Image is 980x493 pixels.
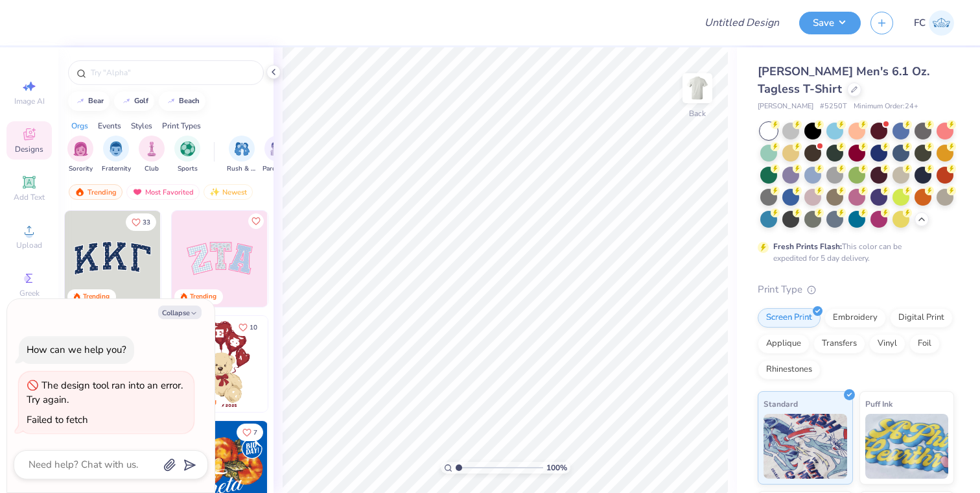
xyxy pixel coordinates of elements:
span: Greek [19,288,40,298]
button: filter button [139,136,165,174]
span: Club [145,164,159,174]
button: filter button [67,136,93,174]
div: filter for Sorority [67,136,93,174]
div: Embroidery [824,308,886,328]
span: Upload [16,240,42,250]
div: golf [134,97,148,104]
span: # 5250T [820,101,847,112]
img: e74243e0-e378-47aa-a400-bc6bcb25063a [267,316,363,412]
div: filter for Rush & Bid [227,136,257,174]
span: [PERSON_NAME] Men's 6.1 Oz. Tagless T-Shirt [758,64,929,97]
span: Standard [764,397,798,411]
span: Designs [15,144,43,154]
div: Print Type [758,282,954,297]
div: Screen Print [758,308,821,328]
div: filter for Sports [174,136,200,174]
img: 3b9aba4f-e317-4aa7-a679-c95a879539bd [65,211,161,307]
span: 100 % [546,462,567,474]
div: The design tool ran into an error. Try again. [27,379,183,407]
button: beach [159,91,205,111]
img: trending.gif [75,187,85,197]
div: Rhinestones [758,360,821,379]
button: filter button [102,136,131,174]
input: Untitled Design [694,10,789,36]
button: Save [799,12,861,34]
span: Puff Ink [865,397,892,411]
img: Club Image [145,141,159,156]
div: Applique [758,334,810,354]
button: bear [68,91,110,111]
img: Parent's Weekend Image [270,141,285,156]
img: 9980f5e8-e6a1-4b4a-8839-2b0e9349023c [172,211,268,307]
div: Foil [909,334,940,354]
div: Print Types [162,120,201,132]
button: filter button [262,136,292,174]
img: Standard [764,414,847,479]
div: This color can be expedited for 5 day delivery. [773,241,933,264]
img: Fraternity Image [109,141,123,156]
div: filter for Club [139,136,165,174]
button: Like [233,319,263,336]
div: Events [98,120,121,132]
div: Vinyl [869,334,905,354]
img: 5ee11766-d822-42f5-ad4e-763472bf8dcf [267,211,363,307]
div: How can we help you? [27,343,126,356]
button: golf [114,91,154,111]
button: Like [248,213,264,229]
span: [PERSON_NAME] [758,101,813,112]
div: bear [88,97,104,104]
input: Try "Alpha" [89,66,255,79]
img: Back [684,75,710,101]
span: 10 [250,324,257,331]
span: 7 [253,429,257,436]
button: filter button [227,136,257,174]
button: Like [237,424,263,441]
span: Rush & Bid [227,164,257,174]
span: Fraternity [102,164,131,174]
div: Newest [204,184,253,200]
img: edfb13fc-0e43-44eb-bea2-bf7fc0dd67f9 [160,211,256,307]
span: Add Text [14,192,45,202]
span: Sports [178,164,198,174]
div: filter for Fraternity [102,136,131,174]
a: FC [914,10,954,36]
span: FC [914,16,926,30]
span: Sorority [69,164,93,174]
span: Minimum Order: 24 + [854,101,918,112]
img: Puff Ink [865,414,949,479]
img: Newest.gif [209,187,220,197]
img: 587403a7-0594-4a7f-b2bd-0ca67a3ff8dd [172,316,268,412]
div: Trending [69,184,122,200]
div: Styles [131,120,152,132]
img: Sports Image [180,141,195,156]
div: Trending [190,292,216,302]
span: Image AI [14,96,45,106]
div: beach [179,97,200,104]
div: filter for Parent's Weekend [262,136,292,174]
div: Digital Print [890,308,953,328]
div: Failed to fetch [27,413,88,426]
span: Parent's Weekend [262,164,292,174]
div: Trending [83,292,110,302]
img: Flannery Clausen [929,10,954,36]
button: Collapse [158,306,202,319]
img: trend_line.gif [75,97,86,105]
span: 33 [143,219,150,226]
img: trend_line.gif [121,97,132,105]
img: Rush & Bid Image [235,141,250,156]
div: Orgs [71,120,88,132]
img: most_fav.gif [132,187,143,197]
img: Sorority Image [73,141,88,156]
div: Most Favorited [126,184,200,200]
strong: Fresh Prints Flash: [773,241,842,252]
div: Transfers [813,334,865,354]
div: Back [689,108,706,119]
img: trend_line.gif [166,97,176,105]
button: Like [126,213,156,231]
button: filter button [174,136,200,174]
